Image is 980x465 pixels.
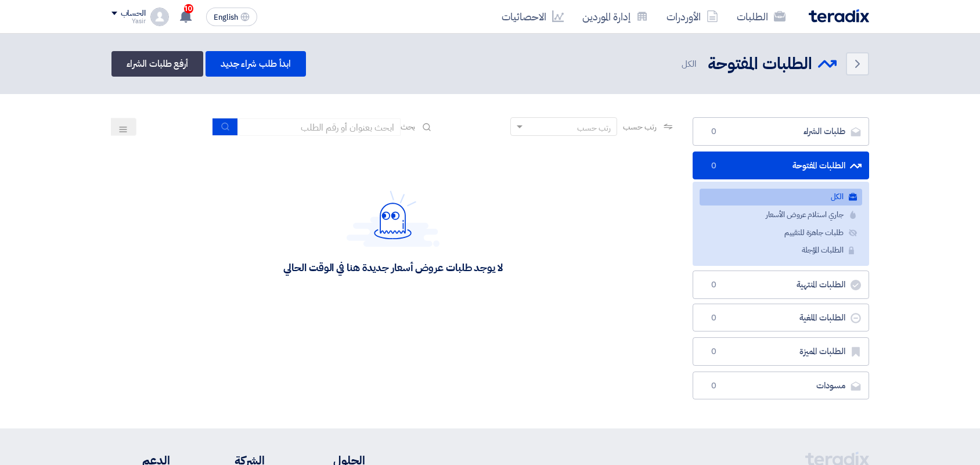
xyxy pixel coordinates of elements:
a: إدارة الموردين [573,3,657,30]
img: Hello [347,190,439,247]
a: طلبات الشراء0 [693,117,869,146]
a: الطلبات المميزة0 [693,337,869,366]
a: الطلبات المنتهية0 [693,271,869,299]
span: رتب حسب [623,121,656,133]
a: الطلبات الملغية0 [693,304,869,332]
input: ابحث بعنوان أو رقم الطلب [238,118,401,136]
button: English [206,8,257,26]
span: 0 [707,160,721,172]
a: الطلبات المفتوحة0 [693,152,869,180]
span: 0 [707,346,721,358]
span: 0 [707,380,721,392]
div: الحساب [121,9,146,19]
a: أرفع طلبات الشراء [111,51,203,77]
a: طلبات جاهزة للتقييم [700,225,862,241]
a: جاري استلام عروض الأسعار [700,207,862,224]
div: رتب حسب [577,122,611,134]
a: مسودات0 [693,372,869,400]
span: 0 [707,312,721,324]
a: الطلبات [727,3,795,30]
h2: الطلبات المفتوحة [708,53,812,75]
img: profile_test.png [150,8,169,26]
a: الأوردرات [657,3,727,30]
span: 0 [707,279,721,291]
span: English [214,13,238,21]
span: 0 [707,126,721,138]
div: لا يوجد طلبات عروض أسعار جديدة هنا في الوقت الحالي [283,261,502,274]
div: Yasir [111,18,146,24]
a: الكل [700,189,862,206]
span: بحث [401,121,416,133]
a: الطلبات المؤجلة [700,242,862,259]
span: 10 [184,4,193,13]
a: ابدأ طلب شراء جديد [206,51,306,77]
span: الكل [682,57,698,71]
a: الاحصائيات [492,3,573,30]
img: Teradix logo [809,9,869,23]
